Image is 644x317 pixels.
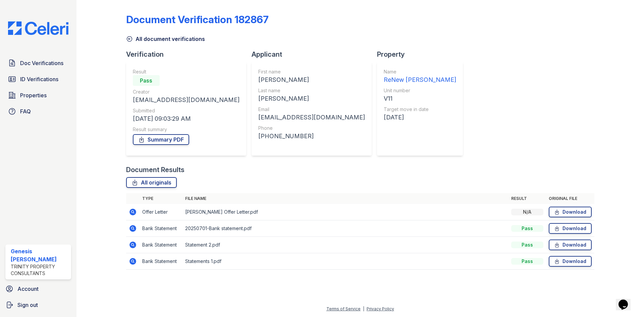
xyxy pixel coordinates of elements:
[5,72,71,86] a: ID Verifications
[133,114,239,123] div: [DATE] 09:03:29 AM
[384,68,456,85] a: Name ReNew [PERSON_NAME]
[258,125,365,131] div: Phone
[133,68,239,75] div: Result
[140,220,182,237] td: Bank Statement
[133,95,239,105] div: [EMAIL_ADDRESS][DOMAIN_NAME]
[126,50,252,59] div: Verification
[5,89,71,102] a: Properties
[326,306,361,311] a: Terms of Service
[3,282,74,296] a: Account
[511,225,543,232] div: Pass
[3,298,74,312] a: Sign out
[20,107,31,115] span: FAQ
[5,56,71,70] a: Doc Verifications
[182,220,508,237] td: 20250701-Bank statement.pdf
[258,113,365,122] div: [EMAIL_ADDRESS][DOMAIN_NAME]
[549,240,592,250] a: Download
[549,207,592,217] a: Download
[549,256,592,267] a: Download
[258,87,365,94] div: Last name
[20,59,63,67] span: Doc Verifications
[258,94,365,103] div: [PERSON_NAME]
[546,193,594,204] th: Original file
[367,306,394,311] a: Privacy Policy
[133,107,239,114] div: Submitted
[20,75,58,83] span: ID Verifications
[5,105,71,118] a: FAQ
[133,134,189,145] a: Summary PDF
[511,258,543,265] div: Pass
[258,131,365,141] div: [PHONE_NUMBER]
[511,242,543,248] div: Pass
[252,50,377,59] div: Applicant
[133,75,160,86] div: Pass
[182,204,508,220] td: [PERSON_NAME] Offer Letter.pdf
[11,263,68,277] div: Trinity Property Consultants
[377,50,468,59] div: Property
[140,253,182,270] td: Bank Statement
[126,13,269,25] div: Document Verification 182867
[126,35,205,43] a: All document verifications
[258,75,365,85] div: [PERSON_NAME]
[363,306,364,311] div: |
[508,193,546,204] th: Result
[384,68,456,75] div: Name
[258,106,365,113] div: Email
[511,209,543,215] div: N/A
[140,193,182,204] th: Type
[126,177,177,188] a: All originals
[384,87,456,94] div: Unit number
[384,106,456,113] div: Target move in date
[384,94,456,103] div: V11
[182,253,508,270] td: Statements 1.pdf
[17,285,39,293] span: Account
[11,247,68,263] div: Genesis [PERSON_NAME]
[549,223,592,234] a: Download
[133,89,239,95] div: Creator
[616,290,637,310] iframe: chat widget
[133,126,239,133] div: Result summary
[20,91,47,99] span: Properties
[3,21,74,35] img: CE_Logo_Blue-a8612792a0a2168367f1c8372b55b34899dd931a85d93a1a3d3e32e68fde9ad4.png
[182,193,508,204] th: File name
[384,113,456,122] div: [DATE]
[17,301,38,309] span: Sign out
[140,204,182,220] td: Offer Letter
[384,75,456,85] div: ReNew [PERSON_NAME]
[140,237,182,253] td: Bank Statement
[182,237,508,253] td: Statement 2.pdf
[258,68,365,75] div: First name
[126,165,184,174] div: Document Results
